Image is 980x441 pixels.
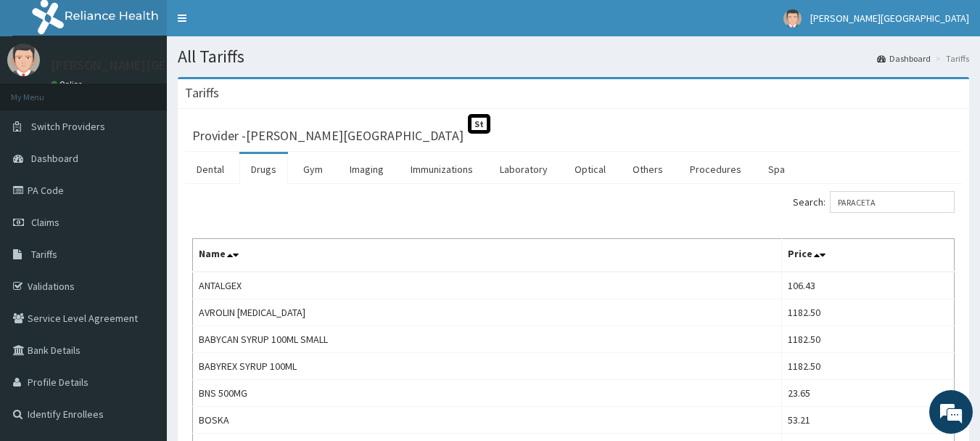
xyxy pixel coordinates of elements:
h1: All Tariffs [178,47,969,66]
a: Spa [757,154,796,185]
span: [PERSON_NAME][GEOGRAPHIC_DATA] [810,12,969,25]
span: Dashboard [31,152,78,165]
a: Procedures [678,154,753,185]
td: AVROLIN [MEDICAL_DATA] [193,299,782,326]
h3: Tariffs [185,86,219,100]
span: Tariffs [31,248,57,261]
h3: Provider - [PERSON_NAME][GEOGRAPHIC_DATA] [192,129,464,142]
td: 1182.50 [781,326,954,353]
th: Price [781,239,954,272]
span: Switch Providers [31,120,105,133]
th: Name [193,239,782,272]
td: BOSKA [193,407,782,434]
p: [PERSON_NAME][GEOGRAPHIC_DATA] [51,59,265,72]
a: Others [621,154,675,185]
li: Tariffs [932,52,969,65]
td: BABYCAN SYRUP 100ML SMALL [193,326,782,353]
input: Search: [830,191,955,213]
a: Imaging [338,154,395,185]
td: 23.65 [781,380,954,407]
td: 106.43 [781,272,954,299]
td: BNS 500MG [193,380,782,407]
img: User Image [7,44,40,76]
a: Immunizations [399,154,485,185]
a: Online [51,79,86,89]
a: Drugs [239,154,288,185]
a: Dental [185,154,236,185]
span: St [468,114,490,134]
td: BABYREX SYRUP 100ML [193,353,782,380]
td: 1182.50 [781,353,954,380]
td: 1182.50 [781,299,954,326]
span: Claims [31,216,59,229]
a: Gym [292,154,334,185]
td: 53.21 [781,407,954,434]
a: Dashboard [877,52,931,65]
td: ANTALGEX [193,272,782,299]
a: Laboratory [488,154,559,185]
label: Search: [793,191,955,213]
img: User Image [783,9,802,28]
a: Optical [563,154,617,185]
